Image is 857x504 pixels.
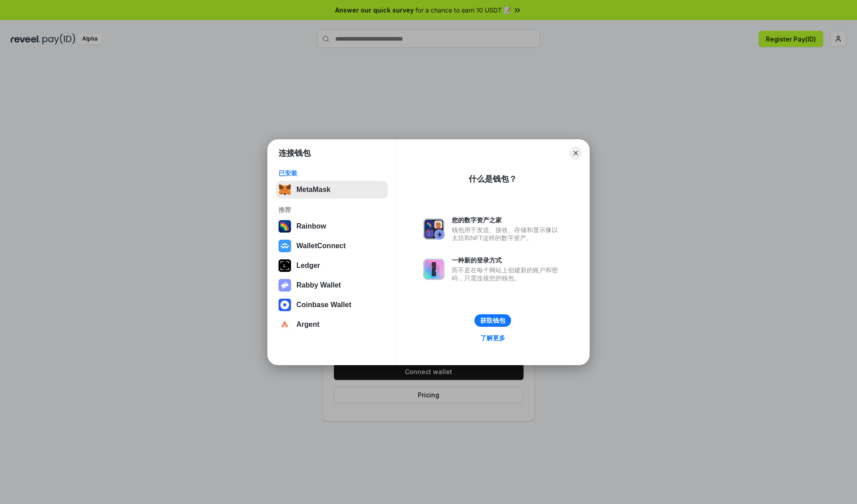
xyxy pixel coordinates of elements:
[279,279,291,292] img: svg+xml,%3Csvg%20xmlns%3D%22http%3A%2F%2Fwww.w3.org%2F2000%2Fsvg%22%20fill%3D%22none%22%20viewBox...
[276,217,388,235] button: Rainbow
[296,301,351,309] div: Coinbase Wallet
[452,216,562,224] div: 您的数字资产之家
[452,266,562,282] div: 而不是在每个网站上创建新的账户和密码，只需连接您的钱包。
[279,183,291,196] img: svg+xml,%3Csvg%20fill%3D%22none%22%20height%3D%2233%22%20viewBox%3D%220%200%2035%2033%22%20width%...
[279,206,385,214] div: 推荐
[480,317,505,325] div: 获取钱包
[474,314,511,327] button: 获取钱包
[296,262,320,270] div: Ledger
[480,334,505,342] div: 了解更多
[296,321,320,329] div: Argent
[279,259,291,272] img: svg+xml,%3Csvg%20xmlns%3D%22http%3A%2F%2Fwww.w3.org%2F2000%2Fsvg%22%20width%3D%2228%22%20height%3...
[276,316,388,333] button: Argent
[296,242,346,250] div: WalletConnect
[296,186,330,194] div: MetaMask
[276,276,388,294] button: Rabby Wallet
[279,318,291,331] img: svg+xml,%3Csvg%20width%3D%2228%22%20height%3D%2228%22%20viewBox%3D%220%200%2028%2028%22%20fill%3D...
[276,296,388,314] button: Coinbase Wallet
[279,148,311,158] h1: 连接钱包
[279,240,291,252] img: svg+xml,%3Csvg%20width%3D%2228%22%20height%3D%2228%22%20viewBox%3D%220%200%2028%2028%22%20fill%3D...
[423,258,445,280] img: svg+xml,%3Csvg%20xmlns%3D%22http%3A%2F%2Fwww.w3.org%2F2000%2Fsvg%22%20fill%3D%22none%22%20viewBox...
[423,218,445,240] img: svg+xml,%3Csvg%20xmlns%3D%22http%3A%2F%2Fwww.w3.org%2F2000%2Fsvg%22%20fill%3D%22none%22%20viewBox...
[475,332,511,344] a: 了解更多
[296,281,341,289] div: Rabby Wallet
[279,299,291,311] img: svg+xml,%3Csvg%20width%3D%2228%22%20height%3D%2228%22%20viewBox%3D%220%200%2028%2028%22%20fill%3D...
[276,181,388,199] button: MetaMask
[296,222,326,230] div: Rainbow
[452,256,562,264] div: 一种新的登录方式
[452,226,562,242] div: 钱包用于发送、接收、存储和显示像以太坊和NFT这样的数字资产。
[276,237,388,255] button: WalletConnect
[469,174,517,184] div: 什么是钱包？
[279,169,385,177] div: 已安装
[279,220,291,233] img: svg+xml,%3Csvg%20width%3D%22120%22%20height%3D%22120%22%20viewBox%3D%220%200%20120%20120%22%20fil...
[570,147,582,159] button: Close
[276,257,388,275] button: Ledger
